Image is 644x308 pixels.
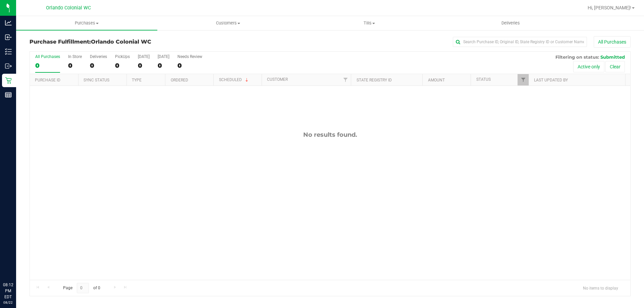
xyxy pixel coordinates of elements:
a: Tills [299,16,440,30]
span: Customers [158,20,298,26]
h3: Purchase Fulfillment: [30,39,230,45]
a: Amount [428,78,445,82]
span: Orlando Colonial WC [91,39,151,45]
p: 08/22 [3,300,13,305]
a: Deliveries [440,16,581,30]
a: Customers [157,16,299,30]
a: Sync Status [84,78,109,82]
a: Last Updated By [534,78,568,82]
div: 0 [158,62,169,69]
div: No results found. [30,131,630,138]
inline-svg: Outbound [5,63,12,69]
a: State Registry ID [357,78,392,82]
div: 0 [90,62,107,69]
span: Purchases [16,20,157,26]
span: Submitted [600,54,625,60]
div: 0 [138,62,150,69]
button: Active only [573,61,604,72]
div: Deliveries [90,54,107,59]
a: Status [476,77,491,82]
button: All Purchases [594,36,631,48]
div: [DATE] [138,54,150,59]
span: Orlando Colonial WC [46,5,91,11]
div: 0 [115,62,130,69]
span: Hi, [PERSON_NAME]! [588,5,631,10]
div: PickUps [115,54,130,59]
a: Customer [267,77,288,82]
p: 08:12 PM EDT [3,282,13,300]
span: Filtering on status: [555,54,599,60]
span: No items to display [578,283,624,293]
input: Search Purchase ID, Original ID, State Registry ID or Customer Name... [453,37,587,47]
inline-svg: Analytics [5,19,12,26]
a: Scheduled [219,77,250,82]
div: 0 [35,62,60,69]
span: Deliveries [492,20,529,26]
div: In Store [68,54,82,59]
a: Ordered [171,78,188,82]
a: Purchases [16,16,157,30]
iframe: Resource center [7,254,27,274]
a: Filter [518,74,529,85]
span: Page of 0 [57,283,106,293]
div: All Purchases [35,54,60,59]
button: Clear [605,61,625,72]
a: Type [132,78,142,82]
inline-svg: Reports [5,91,12,98]
inline-svg: Inbound [5,34,12,41]
div: Needs Review [177,54,202,59]
div: [DATE] [158,54,169,59]
span: Tills [299,20,439,26]
a: Purchase ID [35,78,60,82]
a: Filter [340,74,351,85]
div: 0 [177,62,202,69]
inline-svg: Inventory [5,48,12,55]
inline-svg: Retail [5,77,12,84]
div: 0 [68,62,82,69]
